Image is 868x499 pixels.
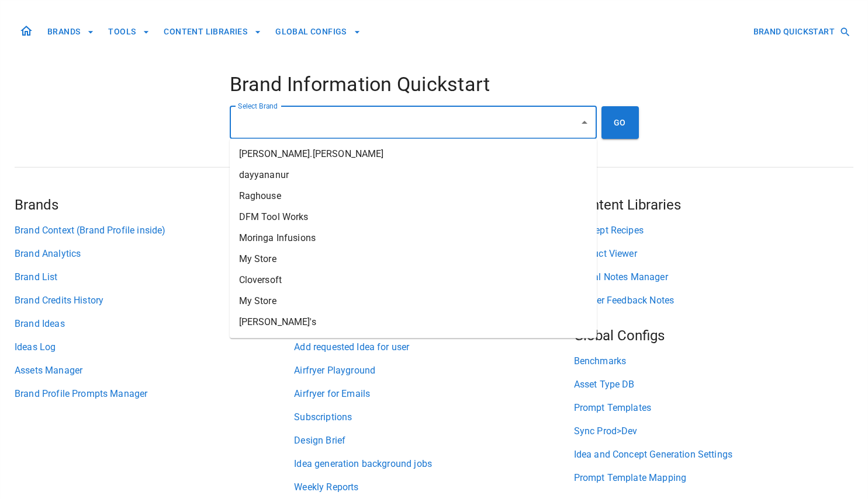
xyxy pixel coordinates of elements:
[230,144,597,165] li: [PERSON_NAME].[PERSON_NAME]
[294,457,573,471] a: Idea generation background jobs
[103,21,154,43] button: TOOLS
[230,228,597,249] li: Moringa Infusions
[230,165,597,186] li: dayyananur
[15,196,294,214] h5: Brands
[15,224,294,238] a: Brand Context (Brand Profile inside)
[271,21,365,43] button: GLOBAL CONFIGS
[15,247,294,261] a: Brand Analytics
[230,249,597,270] li: My Store
[574,196,853,214] h5: Content Libraries
[230,270,597,291] li: Cloversoft
[294,434,573,448] a: Design Brief
[574,424,853,438] a: Sync Prod>Dev
[230,207,597,228] li: DFM Tool Works
[15,387,294,401] a: Brand Profile Prompts Manager
[230,312,597,333] li: [PERSON_NAME]'s
[294,340,573,354] a: Add requested Idea for user
[294,410,573,424] a: Subscriptions
[574,224,853,238] a: Concept Recipes
[574,378,853,392] a: Asset Type DB
[294,364,573,378] a: Airfryer Playground
[238,101,278,111] label: Select Brand
[749,21,853,43] button: BRAND QUICKSTART
[601,106,639,139] button: GO
[43,21,99,43] button: BRANDS
[574,448,853,462] a: Idea and Concept Generation Settings
[15,317,294,331] a: Brand Ideas
[159,21,266,43] button: CONTENT LIBRARIES
[574,294,853,308] a: Airfryer Feedback Notes
[294,387,573,401] a: Airfryer for Emails
[574,270,853,284] a: Global Notes Manager
[230,72,639,97] h4: Brand Information Quickstart
[230,186,597,207] li: Raghouse
[294,480,573,494] a: Weekly Reports
[230,291,597,312] li: My Store
[230,333,597,354] li: BOOM AND MELLOW
[15,294,294,308] a: Brand Credits History
[574,401,853,415] a: Prompt Templates
[576,114,593,131] button: Close
[574,326,853,345] h5: Global Configs
[15,364,294,378] a: Assets Manager
[574,354,853,368] a: Benchmarks
[574,471,853,485] a: Prompt Template Mapping
[574,247,853,261] a: Product Viewer
[15,270,294,284] a: Brand List
[15,340,294,354] a: Ideas Log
